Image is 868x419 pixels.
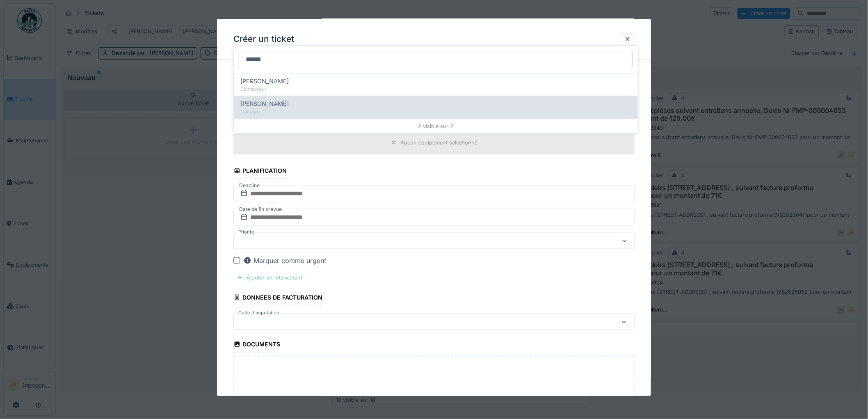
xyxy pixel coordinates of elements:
[233,338,280,352] div: Documents
[240,108,631,115] div: Manager
[237,229,256,236] label: Priorité
[400,139,477,147] div: Aucun équipement sélectionné
[233,272,306,283] div: Ajouter un intervenant
[233,165,287,179] div: Planification
[233,34,294,44] h3: Créer un ticket
[237,309,281,316] label: Code d'imputation
[238,181,260,190] label: Deadline
[243,256,326,266] div: Marquer comme urgent
[233,291,322,305] div: Données de facturation
[234,119,638,133] div: 2 visible sur 2
[238,205,283,214] label: Date de fin prévue
[240,77,289,86] span: [PERSON_NAME]
[240,86,631,93] div: Demandeur
[240,100,289,109] span: [PERSON_NAME]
